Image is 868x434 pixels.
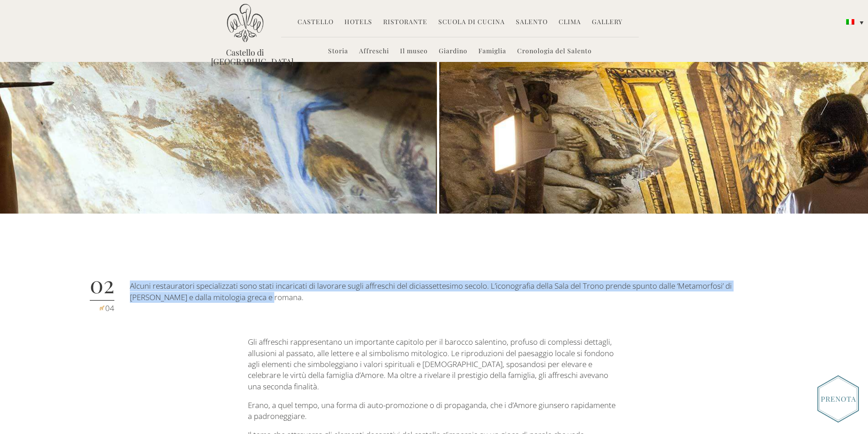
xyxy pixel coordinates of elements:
[516,17,548,28] a: Salento
[100,304,103,311] span: of
[130,281,741,303] p: Alcuni restauratori specializzati sono stati incaricati di lavorare sugli affreschi del diciasset...
[592,17,622,28] a: Gallery
[298,17,334,28] a: Castello
[105,303,114,313] span: 04
[90,273,114,301] div: 02
[439,46,467,57] a: Giardino
[248,400,620,422] p: Erano, a quel tempo, una forma di auto-promozione o di propaganda, che i d’Amore giunsero rapidam...
[438,17,505,28] a: Scuola di Cucina
[248,337,620,392] p: Gli affreschi rappresentano un importante capitolo per il barocco salentino, profuso di complessi...
[517,46,592,57] a: Cronologia del Salento
[383,17,427,28] a: Ristorante
[344,17,372,28] a: Hotels
[559,17,581,28] a: Clima
[227,4,263,42] img: Castello di Ugento
[846,19,854,25] img: Italiano
[359,46,389,57] a: Affreschi
[211,48,279,66] a: Castello di [GEOGRAPHIC_DATA]
[817,375,859,423] img: Book_Button_Italian.png
[328,46,348,57] a: Storia
[400,46,428,57] a: Il museo
[478,46,506,57] a: Famiglia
